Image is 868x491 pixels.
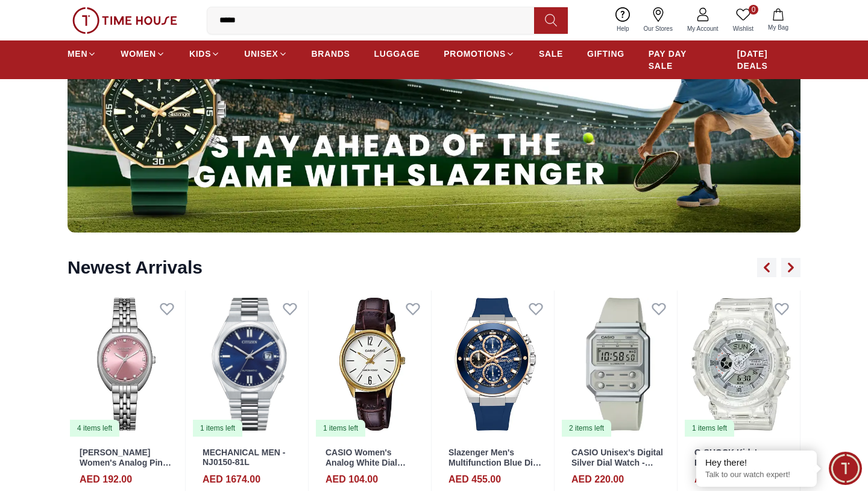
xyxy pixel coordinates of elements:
img: CASIO Women's Analog White Dial Watch - LTP-V005GL-7B [313,290,431,438]
a: LUGGAGE [374,43,420,65]
span: Our Stores [639,24,678,33]
span: 0 [749,5,758,14]
a: G-SHOCK Kids's Digital Grey Dial Watch - BA-110CR-7A1 items left [682,290,800,438]
h4: AED 104.00 [325,472,378,487]
a: SALE [539,43,563,65]
div: 1 items left [193,420,242,437]
a: Lee Cooper Women's Analog Pink Dial Watch - LC07989.3004 items left [68,290,185,438]
a: MECHANICAL MEN - NJ0150-81L [203,448,285,467]
a: KIDS [189,43,220,65]
h4: AED 192.00 [80,472,132,487]
a: CASIO Unisex's Digital Silver Dial Watch - A100WEF-8ADF2 items left [559,290,677,438]
span: PROMOTIONS [444,48,506,60]
h4: AED 455.00 [448,472,501,487]
a: GIFTING [587,43,624,65]
a: MECHANICAL MEN - NJ0150-81L1 items left [190,290,308,438]
img: G-SHOCK Kids's Digital Grey Dial Watch - BA-110CR-7A [682,290,800,438]
h4: AED 417.00 [694,472,747,487]
span: KIDS [189,48,211,60]
img: Slazenger Men's Multifunction Blue Dial Watch - SL.9.2557.2.04 [436,290,554,438]
span: My Account [682,24,723,33]
a: Our Stores [637,5,680,36]
span: GIFTING [587,48,624,60]
a: [PERSON_NAME] Women's Analog Pink Dial Watch - LC07989.300 [80,448,171,487]
a: 0Wishlist [726,5,761,36]
h4: AED 220.00 [571,472,624,487]
a: CASIO Unisex's Digital Silver Dial Watch - A100WEF-8ADF [571,448,663,478]
a: PAY DAY SALE [649,43,713,77]
span: Wishlist [728,24,758,33]
a: UNISEX [244,43,287,65]
a: G-SHOCK Kids's Digital Grey Dial Watch - BA-110CR-7A [694,448,787,478]
span: My Bag [763,23,793,32]
p: Talk to our watch expert! [705,470,808,480]
a: Help [609,5,637,36]
img: MECHANICAL MEN - NJ0150-81L [190,290,308,438]
span: Help [612,24,634,33]
h2: Newest Arrivals [68,257,203,278]
img: CASIO Unisex's Digital Silver Dial Watch - A100WEF-8ADF [559,290,677,438]
img: Lee Cooper Women's Analog Pink Dial Watch - LC07989.300 [68,290,185,438]
span: PAY DAY SALE [649,48,713,72]
a: WOMEN [121,43,165,65]
div: 1 items left [316,420,365,437]
span: SALE [539,48,563,60]
a: BRANDS [312,43,350,65]
span: WOMEN [121,48,156,60]
a: PROMOTIONS [444,43,515,65]
span: BRANDS [312,48,350,60]
img: ... [72,7,177,34]
div: 2 items left [562,420,611,437]
span: UNISEX [244,48,278,60]
div: 1 items left [685,420,734,437]
span: LUGGAGE [374,48,420,60]
button: My Bag [761,6,796,34]
div: 4 items left [70,420,119,437]
div: Chat Widget [829,452,862,485]
div: Hey there! [705,457,808,469]
a: MEN [68,43,96,65]
span: [DATE] DEALS [737,48,800,72]
a: Slazenger Men's Multifunction Blue Dial Watch - SL.9.2557.2.04 [448,448,541,478]
h4: AED 1674.00 [203,472,260,487]
a: [DATE] DEALS [737,43,800,77]
a: CASIO Women's Analog White Dial Watch - LTP-V005GL-7B [325,448,410,487]
span: MEN [68,48,87,60]
a: CASIO Women's Analog White Dial Watch - LTP-V005GL-7B1 items left [313,290,431,438]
